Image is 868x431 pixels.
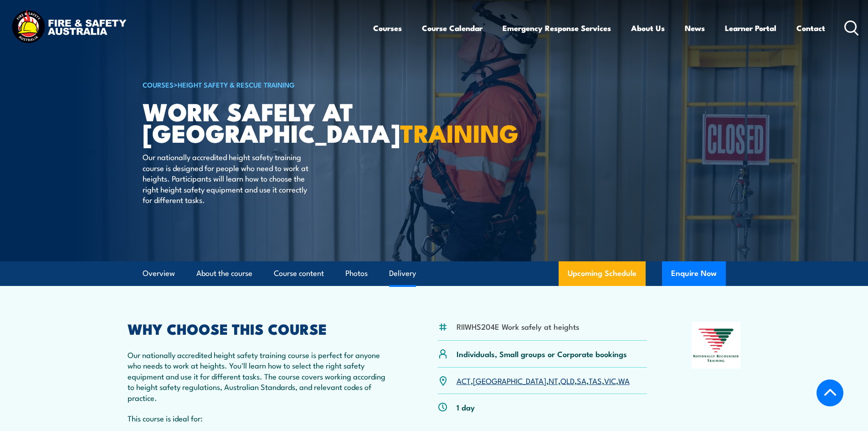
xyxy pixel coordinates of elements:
a: VIC [604,375,616,386]
a: Delivery [389,261,416,286]
p: , , , , , , , [457,375,630,386]
a: Photos [345,261,368,286]
h1: Work Safely at [GEOGRAPHIC_DATA] [143,100,368,143]
button: Enquire Now [662,261,726,286]
strong: TRAINING [400,113,519,151]
p: Our nationally accredited height safety training course is designed for people who need to work a... [143,151,309,205]
a: QLD [560,375,575,386]
a: Upcoming Schedule [559,261,646,286]
a: Overview [143,261,175,286]
a: About the course [196,261,252,286]
a: ACT [457,375,471,386]
a: TAS [589,375,602,386]
a: Emergency Response Services [503,16,611,40]
a: WA [618,375,630,386]
a: News [685,16,705,40]
a: Course Calendar [422,16,483,40]
h6: > [143,79,368,90]
a: [GEOGRAPHIC_DATA] [473,375,546,386]
a: Contact [796,16,825,40]
li: RIIWHS204E Work safely at heights [457,321,579,332]
h2: WHY CHOOSE THIS COURSE [128,322,394,335]
a: Course content [274,261,324,286]
p: Individuals, Small groups or Corporate bookings [457,348,627,359]
a: NT [549,375,558,386]
p: This course is ideal for: [128,413,394,423]
p: Our nationally accredited height safety training course is perfect for anyone who needs to work a... [128,349,394,403]
a: About Us [631,16,665,40]
a: SA [577,375,586,386]
a: Courses [373,16,402,40]
a: Height Safety & Rescue Training [178,79,295,89]
a: Learner Portal [725,16,776,40]
p: 1 day [457,402,475,412]
img: Nationally Recognised Training logo. [692,322,741,369]
a: COURSES [143,79,174,89]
